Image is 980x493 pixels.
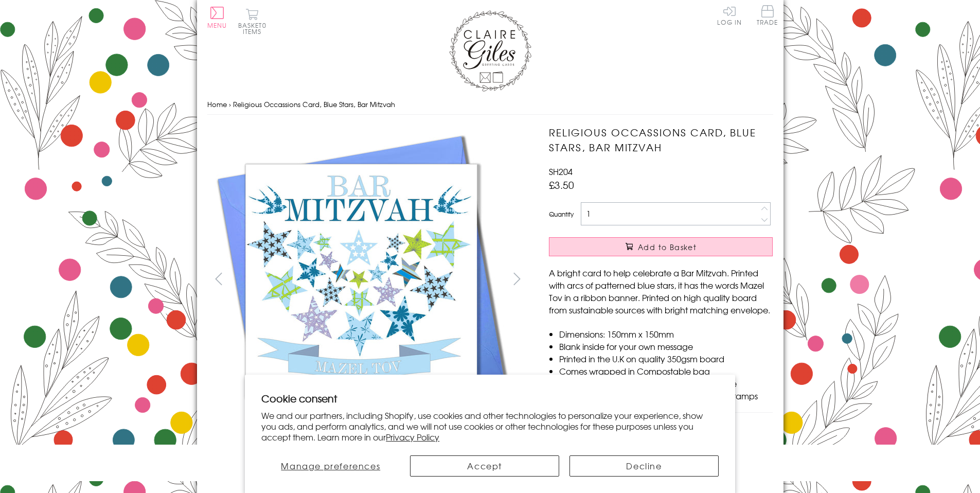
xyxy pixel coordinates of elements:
[549,178,574,192] span: £3.50
[229,99,231,109] span: ›
[549,237,773,256] button: Add to Basket
[549,209,574,219] label: Quantity
[569,455,719,477] button: Decline
[233,99,395,109] span: Religious Occassions Card, Blue Stars, Bar Mitzvah
[757,5,778,27] a: Trade
[559,365,773,377] li: Comes wrapped in Compostable bag
[207,267,230,290] button: prev
[281,460,380,472] span: Manage preferences
[757,5,778,25] span: Trade
[207,99,227,109] a: Home
[559,353,773,365] li: Printed in the U.K on quality 350gsm board
[549,165,573,178] span: SH204
[717,5,742,25] a: Log In
[207,125,516,434] img: Religious Occassions Card, Blue Stars, Bar Mitzvah
[549,125,773,155] h1: Religious Occassions Card, Blue Stars, Bar Mitzvah
[505,267,528,290] button: next
[638,242,697,252] span: Add to Basket
[410,455,559,477] button: Accept
[261,455,400,477] button: Manage preferences
[207,94,773,115] nav: breadcrumbs
[207,7,227,28] button: Menu
[559,328,773,340] li: Dimensions: 150mm x 150mm
[261,410,719,442] p: We and our partners, including Shopify, use cookies and other technologies to personalize your ex...
[549,267,773,316] p: A bright card to help celebrate a Bar Mitzvah. Printed with arcs of patterned blue stars, it has ...
[243,21,266,36] span: 0 items
[261,391,719,406] h2: Cookie consent
[238,8,266,34] button: Basket0 items
[559,340,773,353] li: Blank inside for your own message
[449,10,531,92] img: Claire Giles Greetings Cards
[386,431,439,443] a: Privacy Policy
[207,21,227,30] span: Menu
